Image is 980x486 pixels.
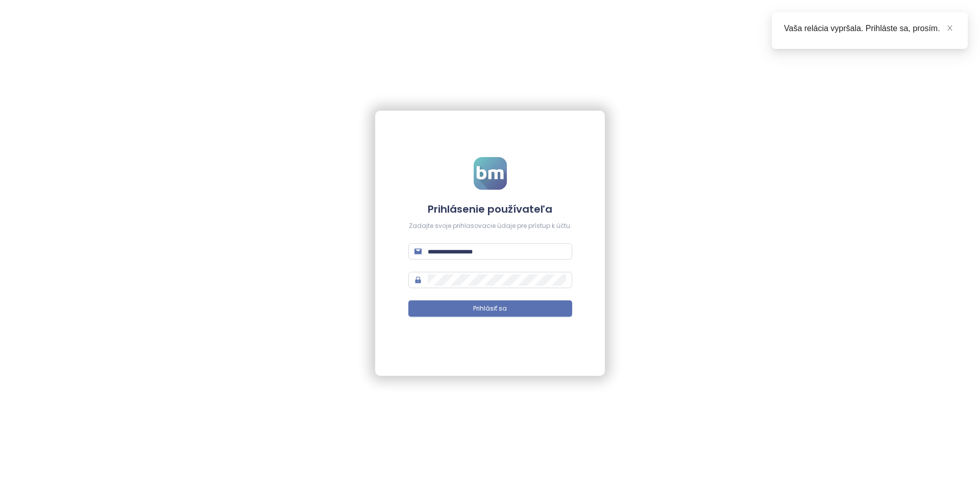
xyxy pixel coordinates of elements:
span: Prihlásiť sa [473,304,507,314]
div: Zadajte svoje prihlasovacie údaje pre prístup k účtu. [408,221,572,231]
h4: Prihlásenie používateľa [408,202,572,216]
span: close [946,24,953,32]
img: logo [474,157,507,190]
div: Vaša relácia vypršala. Prihláste sa, prosím. [784,22,955,35]
span: lock [414,276,422,284]
span: mail [414,248,422,255]
button: Prihlásiť sa [408,300,572,317]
